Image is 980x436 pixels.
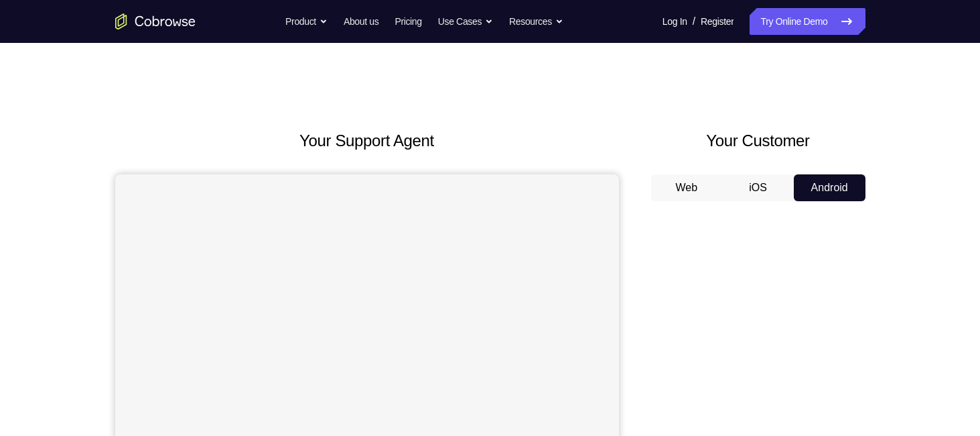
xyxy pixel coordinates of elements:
[701,8,733,35] a: Register
[438,8,493,35] button: Use Cases
[509,8,563,35] button: Resources
[722,174,794,201] button: iOS
[395,8,421,35] a: Pricing
[285,8,328,35] button: Product
[115,129,619,153] h2: Your Support Agent
[651,174,723,201] button: Web
[651,129,865,153] h2: Your Customer
[344,8,378,35] a: About us
[662,8,687,35] a: Log In
[115,13,196,30] a: Go to the home page
[750,8,865,35] a: Try Online Demo
[693,13,695,30] span: /
[794,174,865,201] button: Android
